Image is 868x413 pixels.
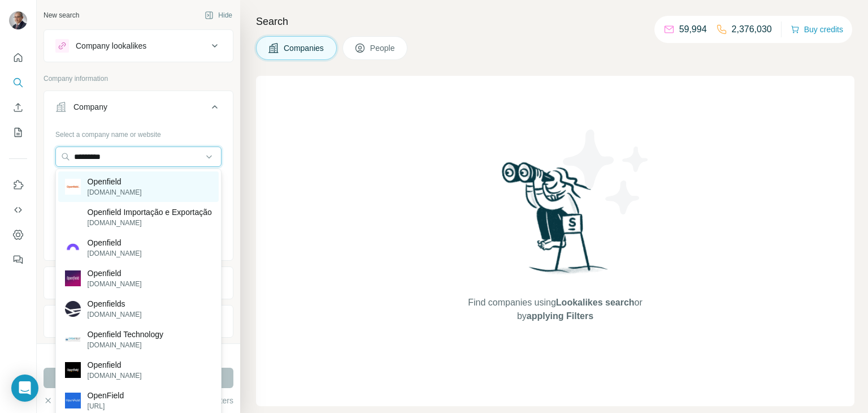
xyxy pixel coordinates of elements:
p: Openfield Technology [88,329,163,340]
p: [DOMAIN_NAME] [88,248,142,259]
div: Open Intercom Messenger [11,375,38,402]
img: Surfe Illustration - Woman searching with binoculars [497,159,614,285]
p: Openfield [88,237,142,248]
p: 2,376,030 [732,23,772,36]
p: [DOMAIN_NAME] [88,218,212,228]
button: Dashboard [9,225,27,245]
img: OpenField [65,393,81,408]
img: Openfield [65,362,81,378]
img: Openfield [65,179,81,195]
div: Company lookalikes [76,40,146,51]
p: [DOMAIN_NAME] [88,309,142,320]
p: Openfield Importação e Exportação [88,206,212,218]
span: Companies [284,42,325,54]
p: [DOMAIN_NAME] [88,340,163,350]
button: Feedback [9,249,27,270]
button: My lists [9,122,27,143]
button: Industry [44,269,233,296]
img: Avatar [9,11,27,29]
span: applying Filters [527,311,593,321]
img: Openfield Importação e Exportação [65,209,81,225]
p: Openfield [88,176,142,187]
p: [URL] [88,401,124,411]
p: Company information [44,74,233,84]
img: Openfields [65,301,81,317]
p: [DOMAIN_NAME] [88,187,142,197]
button: Clear [44,395,76,406]
span: Lookalikes search [556,298,635,307]
button: Buy credits [791,21,843,37]
button: Use Surfe API [9,200,27,220]
img: Openfield Technology [65,332,81,347]
button: Enrich CSV [9,97,27,118]
p: Openfields [88,298,142,309]
button: Search [9,72,27,93]
button: Hide [197,7,240,24]
span: People [370,42,396,54]
button: Use Surfe on LinkedIn [9,175,27,195]
p: 59,994 [679,23,707,36]
img: Surfe Illustration - Stars [555,121,657,223]
p: [DOMAIN_NAME] [88,371,142,381]
button: Company [44,93,233,125]
button: HQ location [44,308,233,335]
div: New search [44,10,79,20]
button: Company lookalikes [44,32,233,59]
p: Openfield [88,359,142,371]
img: Openfield [65,270,81,286]
img: Openfield [65,240,81,256]
div: Select a company name or website [55,125,222,140]
h4: Search [256,14,854,29]
p: OpenField [88,390,124,401]
div: Company [73,101,107,113]
p: Openfield [88,268,142,279]
p: [DOMAIN_NAME] [88,279,142,289]
span: Find companies using or by [465,296,645,323]
button: Quick start [9,48,27,68]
